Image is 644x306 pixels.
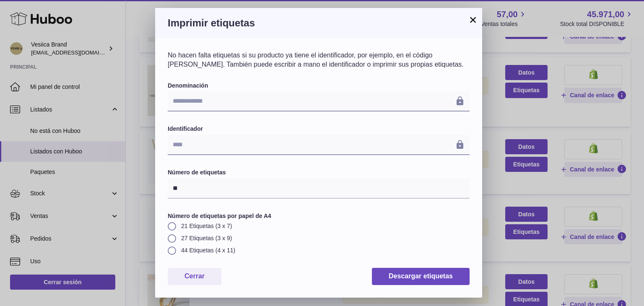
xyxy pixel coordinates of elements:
[168,51,470,69] p: No hacen falta etiquetas si su producto ya tiene el identificador, por ejemplo, en el código [PER...
[168,212,470,220] label: Número de etiquetas por papel de A4
[372,268,470,285] button: Descargar etiquetas
[168,222,470,230] label: 21 Etiquetas (3 x 7)
[168,82,470,90] label: Denominación
[168,125,470,133] label: Identificador
[168,16,470,30] h3: Imprimir etiquetas
[168,268,221,285] button: Cerrar
[168,234,470,242] label: 27 Etiquetas (3 x 9)
[168,246,470,254] label: 44 Etiquetas (4 x 11)
[468,15,478,25] button: ×
[168,169,470,176] label: Número de etiquetas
